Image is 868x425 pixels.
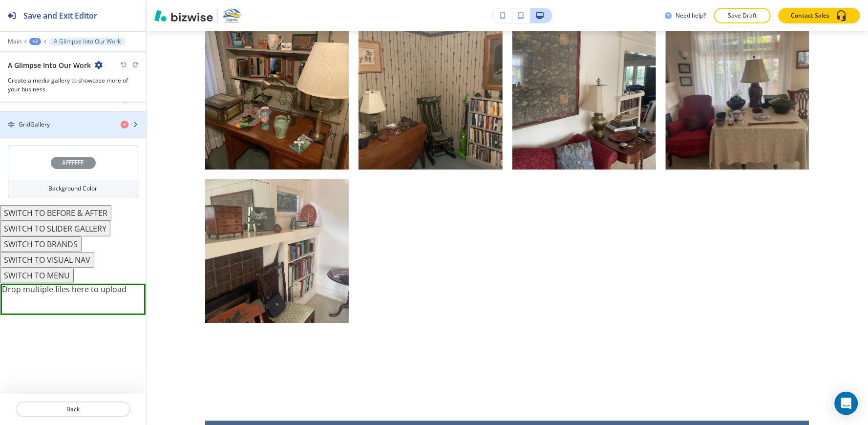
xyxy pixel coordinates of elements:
h3: Need help? [676,11,706,20]
p: Back [17,405,129,414]
p: Save Draft [727,11,758,20]
h3: Create a media gallery to showcase more of your business [8,76,138,94]
div: Open Intercom Messenger [835,392,858,415]
h4: GridGallery [19,120,50,129]
button: Save Draft [714,8,771,23]
button: Main [8,38,21,45]
div: Drop multiple files here to upload [0,284,146,315]
button: Back [16,402,130,417]
h2: Save and Exit Editor [23,10,97,21]
button: #FFFFFFBackground Color [8,146,138,197]
button: Contact Sales [779,8,860,23]
button: A Glimpse Into Our Work [49,38,126,45]
img: Drag [8,121,15,128]
p: A Glimpse Into Our Work [54,38,121,45]
img: Bizwise Logo [154,10,213,21]
h4: #FFFFFF [63,158,84,167]
button: +2 [29,38,41,45]
img: Your Logo [222,8,242,23]
h4: Background Color [49,184,98,193]
h2: A Glimpse Into Our Work [8,60,91,70]
p: Contact Sales [791,11,830,20]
